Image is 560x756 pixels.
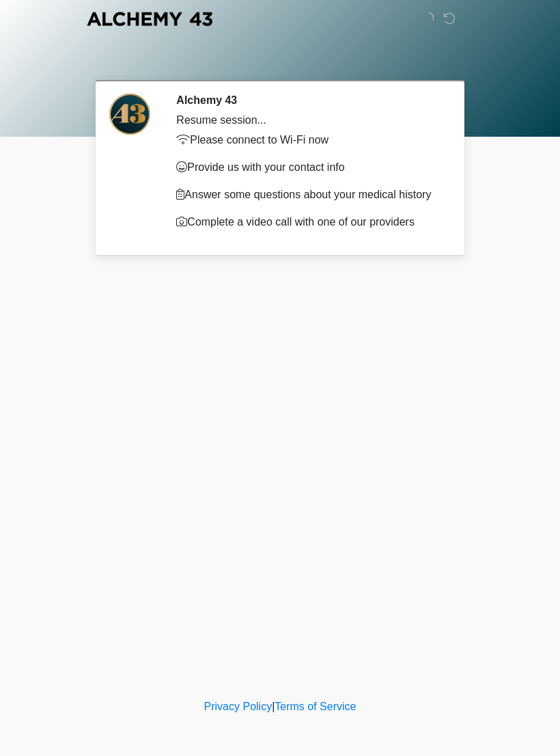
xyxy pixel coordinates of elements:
p: Answer some questions about your medical history [176,187,440,203]
h1: ‎ ‎ ‎ ‎ [89,49,471,75]
img: Agent Avatar [109,94,150,135]
a: Privacy Policy [204,701,272,712]
a: Terms of Service [275,701,356,712]
h2: Alchemy 43 [176,94,440,107]
a: | [272,701,275,712]
p: Complete a video call with one of our providers [176,214,440,230]
div: Resume session... [176,112,440,129]
img: Alchemy 43 Logo [85,10,214,27]
p: Provide us with your contact info [176,159,440,176]
p: Please connect to Wi-Fi now [176,132,440,148]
